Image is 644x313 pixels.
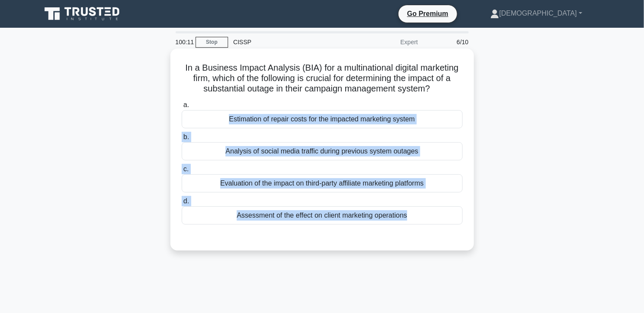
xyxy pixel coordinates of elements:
div: Expert [347,33,423,51]
span: a. [183,101,189,108]
div: 6/10 [423,33,474,51]
div: Evaluation of the impact on third-party affiliate marketing platforms [182,174,463,192]
span: d. [183,197,189,205]
div: Analysis of social media traffic during previous system outages [182,142,463,160]
div: Assessment of the effect on client marketing operations [182,206,463,225]
div: Estimation of repair costs for the impacted marketing system [182,110,463,128]
h5: In a Business Impact Analysis (BIA) for a multinational digital marketing firm, which of the foll... [181,62,464,95]
span: c. [183,165,189,173]
div: CISSP [228,33,347,51]
span: b. [183,133,189,140]
div: 100:11 [170,33,196,51]
a: [DEMOGRAPHIC_DATA] [470,5,603,22]
a: Go Premium [402,8,454,19]
a: Stop [196,37,228,48]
